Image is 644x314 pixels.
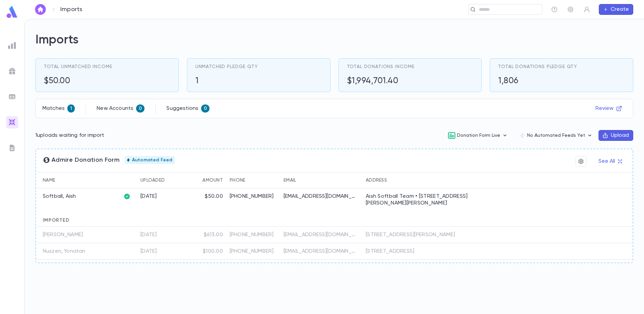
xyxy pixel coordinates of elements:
span: Total Unmatched Income [44,64,112,69]
div: Address [366,172,387,188]
div: Uploaded [137,172,188,188]
p: [PHONE_NUMBER] [230,231,277,238]
h5: 1 [195,76,199,86]
span: Automated Feed [129,157,175,163]
button: Create [599,4,633,15]
p: [PERSON_NAME] [43,231,83,238]
h2: Imports [35,33,633,48]
p: Suggestions [166,105,198,112]
span: Imported [43,218,69,223]
div: $100.00 [203,248,223,255]
span: 1 [67,106,75,111]
img: imports_gradient.a72c8319815fb0872a7f9c3309a0627a.svg [8,118,16,126]
button: Review [591,103,626,114]
div: 9/12/2025 [140,193,157,200]
p: New Accounts [97,105,133,112]
div: Name [36,172,120,188]
div: [STREET_ADDRESS] [366,248,414,255]
div: Name [43,172,55,188]
span: Admire Donation Form [43,156,120,164]
button: Donation Form Live [442,129,514,142]
button: See All [594,156,626,167]
span: Unmatched Pledge Qty [195,64,258,69]
div: Email [280,172,362,188]
h5: 1,806 [498,76,519,86]
p: [EMAIL_ADDRESS][DOMAIN_NAME] [284,193,358,200]
div: Address [362,172,480,188]
img: batches_grey.339ca447c9d9533ef1741baa751efc33.svg [8,93,16,101]
div: Aish Softball Team • [STREET_ADDRESS][PERSON_NAME][PERSON_NAME] [366,193,477,207]
button: Upload [599,130,633,141]
div: Uploaded [140,172,165,188]
span: 0 [201,106,210,111]
div: 9/29/2025 [140,248,157,255]
p: [PHONE_NUMBER] [230,193,277,200]
div: [STREET_ADDRESS][PERSON_NAME] [366,231,455,238]
button: No Automated Feeds Yet [514,129,599,142]
img: campaigns_grey.99e729a5f7ee94e3726e6486bddda8f1.svg [8,67,16,75]
p: Softball, Aish [43,193,76,200]
p: Nuszen, Yonatan [43,248,85,255]
div: Phone [226,172,280,188]
img: logo [5,5,19,19]
div: $50.00 [205,193,223,200]
span: Total Donations Income [347,64,415,69]
span: Total Donations Pledge Qty [498,64,577,69]
img: reports_grey.c525e4749d1bce6a11f5fe2a8de1b229.svg [8,41,16,50]
p: [EMAIL_ADDRESS][DOMAIN_NAME] [284,231,358,238]
div: 9/29/2025 [140,231,157,238]
p: Imports [60,6,82,13]
div: Phone [230,172,245,188]
p: [EMAIL_ADDRESS][DOMAIN_NAME] [284,248,358,255]
img: home_white.a664292cf8c1dea59945f0da9f25487c.svg [36,7,44,12]
h5: $50.00 [44,76,70,86]
p: [PHONE_NUMBER] [230,248,277,255]
p: 1 uploads waiting for import [35,132,104,139]
h5: $1,994,701.40 [347,76,398,86]
div: $613.00 [204,231,223,238]
span: 0 [136,106,144,111]
img: letters_grey.7941b92b52307dd3b8a917253454ce1c.svg [8,144,16,152]
p: Matches [42,105,65,112]
div: Amount [188,172,226,188]
div: Email [284,172,296,188]
div: Amount [202,172,223,188]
